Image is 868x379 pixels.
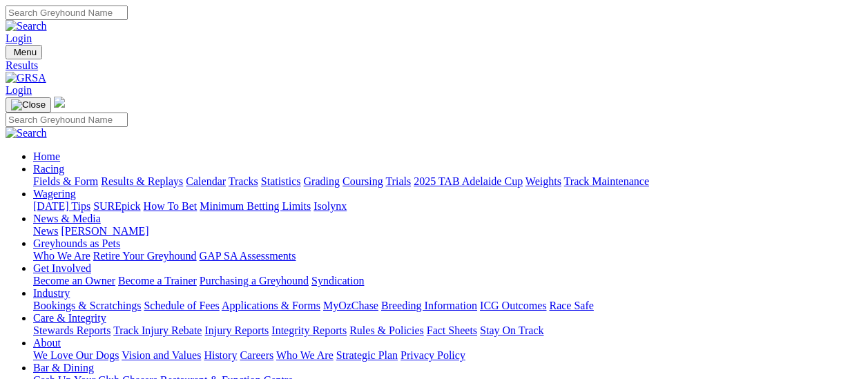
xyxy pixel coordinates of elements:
[204,349,237,361] a: History
[6,113,128,127] input: Search
[33,312,106,324] a: Care & Integrity
[33,324,862,337] div: Care & Integrity
[93,200,140,212] a: SUREpick
[6,97,51,113] button: Toggle navigation
[314,200,347,212] a: Isolynx
[33,237,120,249] a: Greyhounds as Pets
[549,300,593,311] a: Race Safe
[33,200,862,213] div: Wagering
[401,349,465,361] a: Privacy Policy
[349,324,424,336] a: Rules & Policies
[33,225,862,237] div: News & Media
[6,20,47,32] img: Search
[229,175,258,187] a: Tracks
[11,99,46,110] img: Close
[14,47,37,57] span: Menu
[336,349,398,361] a: Strategic Plan
[240,349,273,361] a: Careers
[276,349,334,361] a: Who We Are
[6,6,128,20] input: Search
[144,300,219,311] a: Schedule of Fees
[101,175,183,187] a: Results & Replays
[385,175,411,187] a: Trials
[200,200,311,212] a: Minimum Betting Limits
[6,84,32,96] a: Login
[33,337,61,349] a: About
[6,127,47,139] img: Search
[33,213,101,224] a: News & Media
[271,324,347,336] a: Integrity Reports
[480,324,543,336] a: Stay On Track
[118,275,197,286] a: Become a Trainer
[33,262,91,274] a: Get Involved
[113,324,202,336] a: Track Injury Rebate
[33,362,94,373] a: Bar & Dining
[54,97,65,108] img: logo-grsa-white.png
[33,287,70,299] a: Industry
[33,275,115,286] a: Become an Owner
[33,163,64,175] a: Racing
[427,324,477,336] a: Fact Sheets
[323,300,378,311] a: MyOzChase
[122,349,201,361] a: Vision and Values
[61,225,148,237] a: [PERSON_NAME]
[311,275,364,286] a: Syndication
[33,175,862,188] div: Racing
[33,250,90,262] a: Who We Are
[33,300,862,312] div: Industry
[33,175,98,187] a: Fields & Form
[33,250,862,262] div: Greyhounds as Pets
[261,175,301,187] a: Statistics
[33,324,110,336] a: Stewards Reports
[414,175,523,187] a: 2025 TAB Adelaide Cup
[200,275,309,286] a: Purchasing a Greyhound
[6,45,42,59] button: Toggle navigation
[204,324,269,336] a: Injury Reports
[6,72,46,84] img: GRSA
[33,349,862,362] div: About
[33,275,862,287] div: Get Involved
[186,175,226,187] a: Calendar
[200,250,296,262] a: GAP SA Assessments
[33,200,90,212] a: [DATE] Tips
[564,175,649,187] a: Track Maintenance
[6,32,32,44] a: Login
[33,300,141,311] a: Bookings & Scratchings
[93,250,197,262] a: Retire Your Greyhound
[525,175,561,187] a: Weights
[381,300,477,311] a: Breeding Information
[343,175,383,187] a: Coursing
[33,225,58,237] a: News
[6,59,862,72] a: Results
[33,150,60,162] a: Home
[222,300,320,311] a: Applications & Forms
[144,200,197,212] a: How To Bet
[480,300,546,311] a: ICG Outcomes
[33,188,76,200] a: Wagering
[304,175,340,187] a: Grading
[33,349,119,361] a: We Love Our Dogs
